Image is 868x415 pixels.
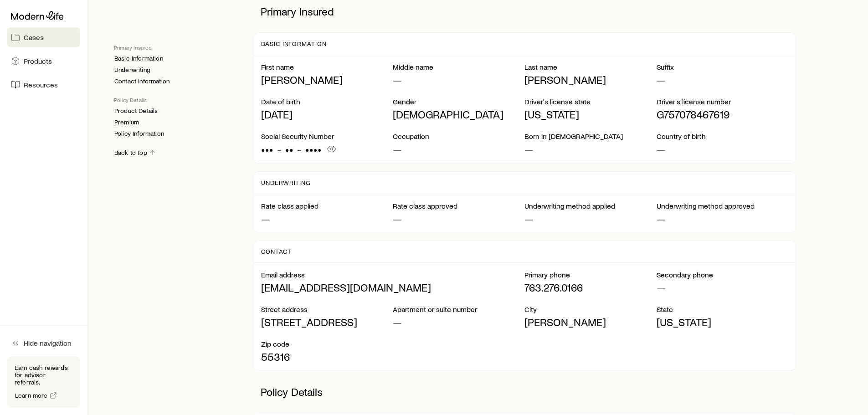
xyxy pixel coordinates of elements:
[285,143,293,156] span: ••
[657,270,788,279] p: Secondary phone
[524,143,656,155] p: —
[524,201,656,210] p: Underwriting method applied
[393,305,524,314] p: Apartment or suite number
[253,378,796,405] p: Policy Details
[261,108,393,121] p: [DATE]
[24,33,44,42] span: Cases
[261,62,393,72] p: First name
[114,44,239,51] p: Primary Insured
[261,270,525,279] p: Email address
[657,316,788,328] p: [US_STATE]
[393,316,524,328] p: —
[261,143,273,156] span: •••
[114,107,158,115] a: Product Details
[393,212,524,225] p: —
[114,118,139,126] a: Premium
[261,281,525,294] p: [EMAIL_ADDRESS][DOMAIN_NAME]
[261,40,327,47] p: Basic Information
[261,305,393,314] p: Street address
[524,316,656,328] p: [PERSON_NAME]
[114,55,164,62] a: Basic Information
[7,27,80,47] a: Cases
[261,132,393,141] p: Social Security Number
[657,62,788,72] p: Suffix
[261,339,393,348] p: Zip code
[393,108,524,121] p: [DEMOGRAPHIC_DATA]
[7,333,80,353] button: Hide navigation
[114,96,239,103] p: Policy Details
[393,97,524,106] p: Gender
[261,316,393,328] p: [STREET_ADDRESS]
[524,62,656,72] p: Last name
[277,143,282,156] span: -
[524,132,656,141] p: Born in [DEMOGRAPHIC_DATA]
[657,281,788,294] p: —
[524,281,656,294] p: 763.276.0166
[114,66,150,74] a: Underwriting
[524,270,656,279] p: Primary phone
[393,143,524,155] p: —
[7,75,80,95] a: Resources
[657,73,788,86] p: —
[657,212,788,225] p: —
[24,338,72,348] span: Hide navigation
[24,80,58,89] span: Resources
[393,201,524,210] p: Rate class approved
[524,108,656,121] p: [US_STATE]
[393,73,524,86] p: —
[261,73,393,86] p: [PERSON_NAME]
[114,130,164,138] a: Policy Information
[524,305,656,314] p: City
[657,143,788,155] p: —
[261,201,393,210] p: Rate class applied
[657,97,788,106] p: Driver's license number
[305,143,322,156] span: ••••
[15,364,73,386] p: Earn cash rewards for advisor referrals.
[261,179,311,186] p: Underwriting
[261,248,292,255] p: Contact
[657,132,788,141] p: Country of birth
[24,56,52,66] span: Products
[524,212,656,225] p: —
[657,305,788,314] p: State
[657,108,788,121] p: G757078467619
[657,201,788,210] p: Underwriting method approved
[261,350,393,363] p: 55316
[524,97,656,106] p: Driver's license state
[15,392,48,399] span: Learn more
[261,212,393,225] p: —
[261,97,393,106] p: Date of birth
[7,51,80,71] a: Products
[524,73,656,86] p: [PERSON_NAME]
[114,77,170,85] a: Contact Information
[393,62,524,72] p: Middle name
[114,149,157,157] a: Back to top
[393,132,524,141] p: Occupation
[7,357,80,408] div: Earn cash rewards for advisor referrals.Learn more
[297,143,302,156] span: -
